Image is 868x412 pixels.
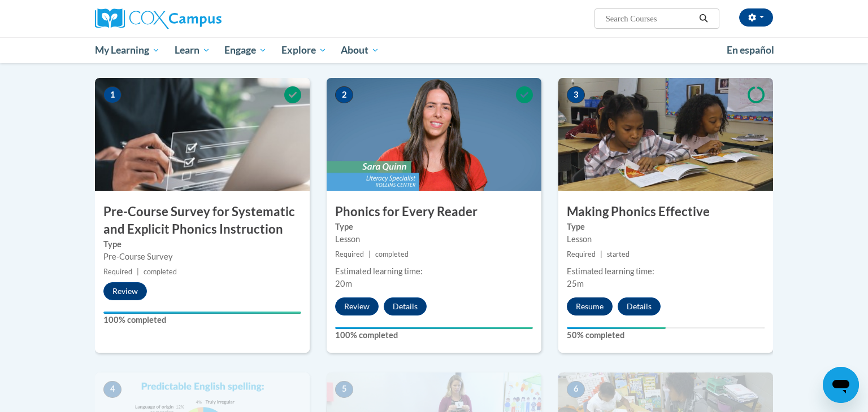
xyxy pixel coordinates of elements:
[281,43,327,57] span: Explore
[335,233,533,246] div: Lesson
[327,78,541,191] img: Course Image
[137,268,139,276] span: |
[567,86,585,103] span: 3
[567,265,765,278] div: Estimated learning time:
[217,37,274,63] a: Engage
[335,221,533,233] label: Type
[567,221,765,233] label: Type
[334,37,387,63] a: About
[95,43,160,57] span: My Learning
[368,250,371,258] span: |
[88,37,167,63] a: My Learning
[103,282,147,300] button: Review
[274,37,334,63] a: Explore
[95,8,222,29] img: Cox Campus
[607,250,630,258] span: started
[567,297,613,315] button: Resume
[605,12,695,25] input: Search Courses
[375,250,409,258] span: completed
[567,279,584,288] span: 25m
[558,78,773,191] img: Course Image
[335,250,364,258] span: Required
[103,312,301,314] div: Your progress
[335,279,352,288] span: 20m
[327,203,541,221] h3: Phonics for Every Reader
[558,203,773,221] h3: Making Phonics Effective
[567,381,585,398] span: 6
[167,37,218,63] a: Learn
[567,329,765,341] label: 50% completed
[335,86,353,103] span: 2
[719,38,782,62] a: En español
[103,381,121,398] span: 4
[567,327,666,329] div: Your progress
[144,268,177,276] span: completed
[618,297,661,315] button: Details
[78,37,790,63] div: Main menu
[335,381,353,398] span: 5
[335,297,379,315] button: Review
[175,43,210,57] span: Learn
[739,8,773,27] button: Account Settings
[103,314,301,326] label: 100% completed
[95,8,310,29] a: Cox Campus
[103,251,301,263] div: Pre-Course Survey
[384,297,427,315] button: Details
[823,367,859,403] iframe: Button to launch messaging window
[95,78,310,191] img: Course Image
[103,86,121,103] span: 1
[567,233,765,246] div: Lesson
[727,44,774,56] span: En español
[224,43,267,57] span: Engage
[341,43,379,57] span: About
[103,268,132,276] span: Required
[600,250,602,258] span: |
[567,250,596,258] span: Required
[103,238,301,251] label: Type
[335,265,533,278] div: Estimated learning time:
[695,12,712,25] button: Search
[95,203,310,238] h3: Pre-Course Survey for Systematic and Explicit Phonics Instruction
[335,329,533,341] label: 100% completed
[335,327,533,329] div: Your progress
